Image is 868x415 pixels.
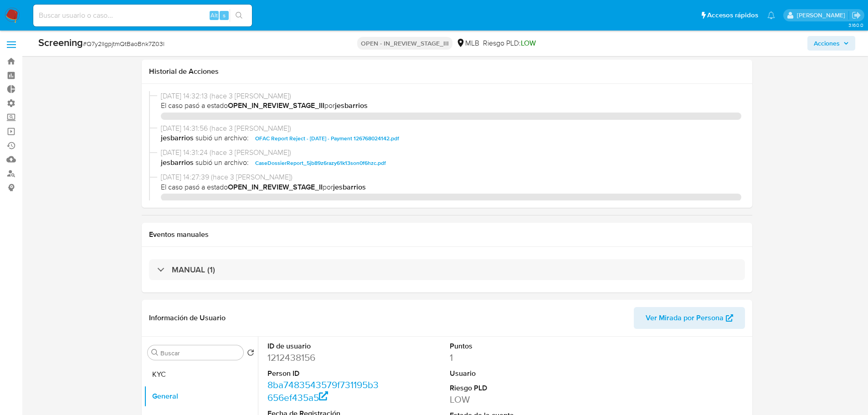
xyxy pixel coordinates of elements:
a: Salir [852,10,861,20]
dd: 1212438156 [267,351,380,364]
button: Ver Mirada por Persona [634,307,745,329]
span: LOW [521,38,536,48]
dt: Puntos [450,341,562,351]
a: 8ba7483543579f731195b3656ef435a5 [267,378,379,404]
span: # Q7y2lIgpjtmQtBaoBnk7Z03l [83,39,164,48]
button: Acciones [807,36,855,51]
h1: Información de Usuario [149,313,226,323]
dt: Usuario [450,369,562,379]
b: Screening [38,35,83,50]
dt: ID de usuario [267,341,380,351]
h3: MANUAL (1) [172,265,215,275]
dt: Person ID [267,369,380,379]
dd: 1 [450,351,562,364]
button: General [144,385,258,407]
h1: Eventos manuales [149,230,745,239]
button: Volver al orden por defecto [247,349,254,359]
span: Ver Mirada por Persona [646,307,724,329]
span: Alt [211,11,218,20]
dd: LOW [450,393,562,406]
div: MANUAL (1) [149,259,745,280]
span: Riesgo PLD: [483,38,536,48]
span: s [223,11,226,20]
div: MLB [456,38,479,48]
a: Notificaciones [767,11,775,19]
button: KYC [144,364,258,385]
dt: Riesgo PLD [450,383,562,393]
p: nicolas.tyrkiel@mercadolibre.com [797,11,848,20]
input: Buscar usuario o caso... [33,10,252,21]
p: OPEN - IN_REVIEW_STAGE_III [357,37,452,50]
button: Buscar [151,349,159,356]
input: Buscar [160,349,240,357]
span: Acciones [814,36,840,51]
span: Accesos rápidos [707,10,758,20]
button: search-icon [230,9,248,22]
